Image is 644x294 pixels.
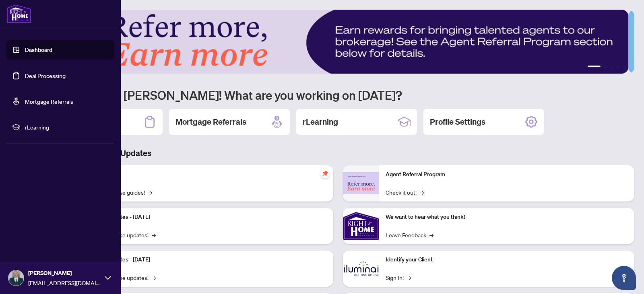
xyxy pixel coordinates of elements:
button: 4 [617,66,620,69]
span: [EMAIL_ADDRESS][DOMAIN_NAME] [28,278,101,287]
h3: Brokerage & Industry Updates [42,148,634,159]
span: → [429,230,433,239]
a: Dashboard [25,46,52,53]
span: [PERSON_NAME] [28,269,101,278]
a: Check it out!→ [386,188,424,197]
h2: rLearning [303,116,338,127]
p: Platform Updates - [DATE] [85,255,327,264]
button: 1 [588,66,601,69]
button: 2 [604,66,607,69]
a: Leave Feedback→ [386,230,433,239]
button: 3 [610,66,613,69]
p: Agent Referral Program [386,170,628,179]
a: Deal Processing [25,72,66,79]
button: Open asap [612,266,636,290]
span: → [152,230,156,239]
img: Identify your Client [343,251,379,287]
img: logo [6,4,31,23]
span: → [420,188,424,197]
span: → [152,273,156,282]
img: Slide 0 [42,10,628,74]
img: We want to hear what you think! [343,208,379,244]
h2: Profile Settings [430,116,485,127]
img: Agent Referral Program [343,172,379,194]
p: Identify your Client [386,255,628,264]
a: Sign In!→ [386,273,411,282]
p: We want to hear what you think! [386,213,628,222]
a: Mortgage Referrals [25,98,73,105]
span: pushpin [320,169,330,178]
span: → [407,273,411,282]
span: rLearning [25,123,109,132]
h1: Welcome back [PERSON_NAME]! What are you working on [DATE]? [42,87,634,103]
p: Self-Help [85,170,327,179]
p: Platform Updates - [DATE] [85,213,327,222]
h2: Mortgage Referrals [175,116,246,127]
button: 5 [623,66,626,69]
img: Profile Icon [8,270,24,286]
span: → [148,188,152,197]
